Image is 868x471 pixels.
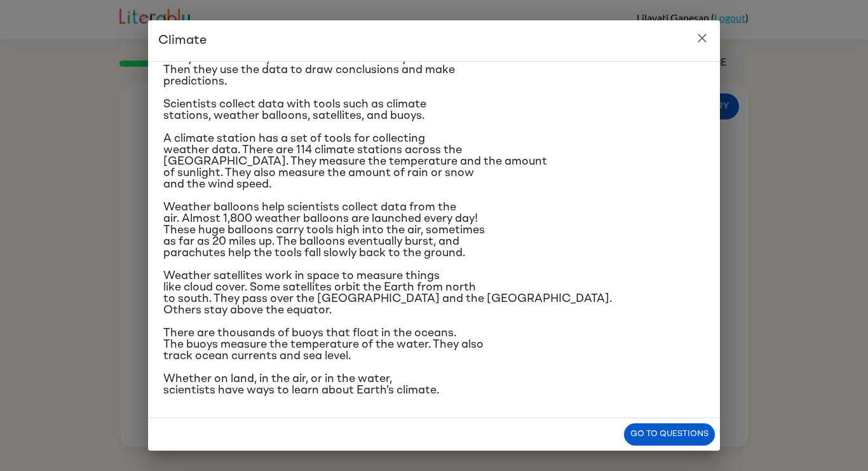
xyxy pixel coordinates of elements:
[163,99,426,121] span: Scientists collect data with tools such as climate stations, weather balloons, satellites, and bu...
[163,373,439,396] span: Whether on land, in the air, or in the water, scientists have ways to learn about Earth’s climate.
[689,25,715,51] button: close
[624,423,715,446] button: Go to questions
[163,270,612,316] span: Weather satellites work in space to measure things like cloud cover. Some satellites orbit the Ea...
[163,327,484,362] span: There are thousands of buoys that float in the oceans. The buoys measure the temperature of the w...
[163,41,477,87] span: Scientists study climate in the same way that they study weather. They make observations. They co...
[163,201,485,259] span: Weather balloons help scientists collect data from the air. Almost 1,800 weather balloons are lau...
[148,20,720,61] h2: Climate
[163,133,547,190] span: A climate station has a set of tools for collecting weather data. There are 114 climate stations ...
